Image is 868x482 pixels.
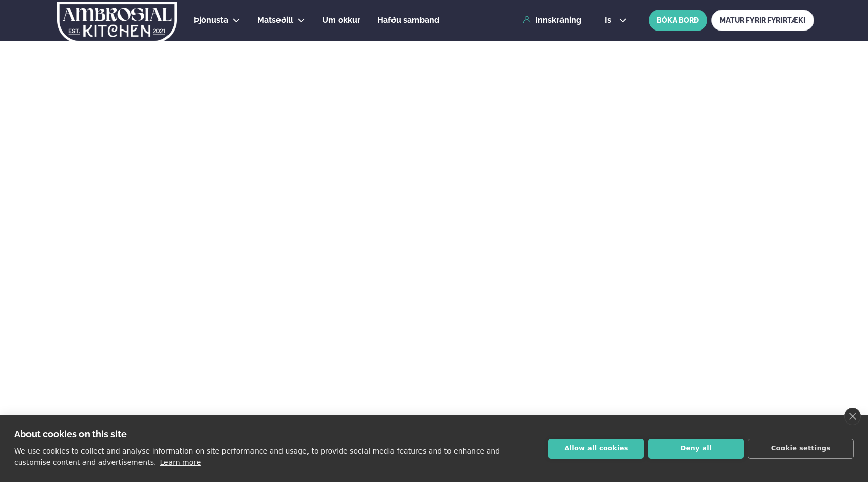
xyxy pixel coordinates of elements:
strong: About cookies on this site [14,429,127,439]
span: Matseðill [257,15,293,25]
button: is [597,16,635,24]
a: close [844,408,861,425]
p: We use cookies to collect and analyse information on site performance and usage, to provide socia... [14,447,500,466]
button: Cookie settings [748,439,854,459]
a: Um okkur [322,14,360,26]
span: is [605,16,614,24]
a: Þjónusta [194,14,228,26]
span: Hafðu samband [377,15,439,25]
a: Learn more [160,458,201,466]
a: Innskráning [523,16,581,25]
a: MATUR FYRIR FYRIRTÆKI [711,10,814,31]
button: Allow all cookies [548,439,644,459]
span: Þjónusta [194,15,228,25]
button: Deny all [648,439,744,459]
a: Hafðu samband [377,14,439,26]
button: BÓKA BORÐ [649,10,707,31]
h2: Velkomin á Ambrosial kitchen! [31,299,242,384]
a: Matseðill [257,14,293,26]
img: logo [56,2,178,43]
p: Ef eitthvað sameinar fólk, þá er [PERSON_NAME] matarferðalag. [31,397,242,421]
span: Um okkur [322,15,360,25]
